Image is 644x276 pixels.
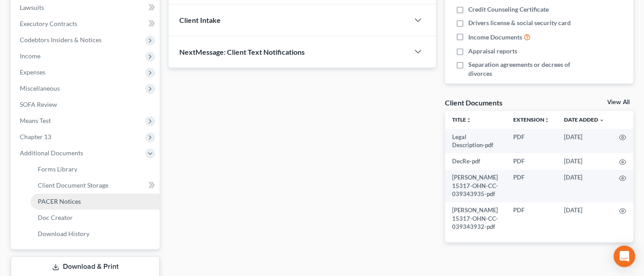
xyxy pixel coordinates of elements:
span: Income [20,52,40,60]
span: Separation agreements or decrees of divorces [468,60,578,78]
span: Executory Contracts [20,20,77,27]
td: [DATE] [557,170,612,202]
a: Titleunfold_more [452,116,471,123]
a: SOFA Review [13,96,160,113]
span: Drivers license & social security card [468,18,571,27]
span: Chapter 13 [20,133,51,140]
i: expand_more [599,118,604,123]
span: Expenses [20,68,45,76]
span: Codebtors Insiders & Notices [20,36,102,44]
span: Download History [38,230,89,237]
td: PDF [506,153,557,169]
td: [PERSON_NAME] 15317-OHN-CC-039343932-pdf [445,202,506,235]
span: Appraisal reports [468,47,517,56]
i: unfold_more [466,118,471,123]
a: Download History [31,226,160,242]
a: PACER Notices [31,193,160,210]
a: Client Document Storage [31,177,160,193]
span: Doc Creator [38,214,73,221]
span: Lawsuits [20,4,44,11]
span: SOFA Review [20,101,57,108]
a: Forms Library [31,161,160,177]
span: Forms Library [38,165,77,173]
td: Legal Description-pdf [445,129,506,153]
div: Client Documents [445,98,502,107]
span: Credit Counseling Certificate [468,5,549,14]
span: Income Documents [468,33,522,42]
a: Extensionunfold_more [513,116,550,123]
span: Client Document Storage [38,181,108,189]
td: DecRe-pdf [445,153,506,169]
i: unfold_more [544,118,550,123]
span: PACER Notices [38,197,81,205]
a: Doc Creator [31,210,160,226]
a: Executory Contracts [13,16,160,32]
td: [DATE] [557,153,612,169]
td: PDF [506,170,557,202]
td: [PERSON_NAME] 15317-OHN-CC-039343935-pdf [445,170,506,202]
a: Date Added expand_more [564,116,604,123]
td: PDF [506,202,557,235]
span: Means Test [20,117,51,124]
span: Client Intake [179,16,221,24]
a: View All [607,99,630,105]
span: Additional Documents [20,149,83,157]
span: NextMessage: Client Text Notifications [179,48,305,56]
td: PDF [506,129,557,153]
span: Miscellaneous [20,84,60,92]
td: [DATE] [557,202,612,235]
div: Open Intercom Messenger [613,245,635,267]
td: [DATE] [557,129,612,153]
